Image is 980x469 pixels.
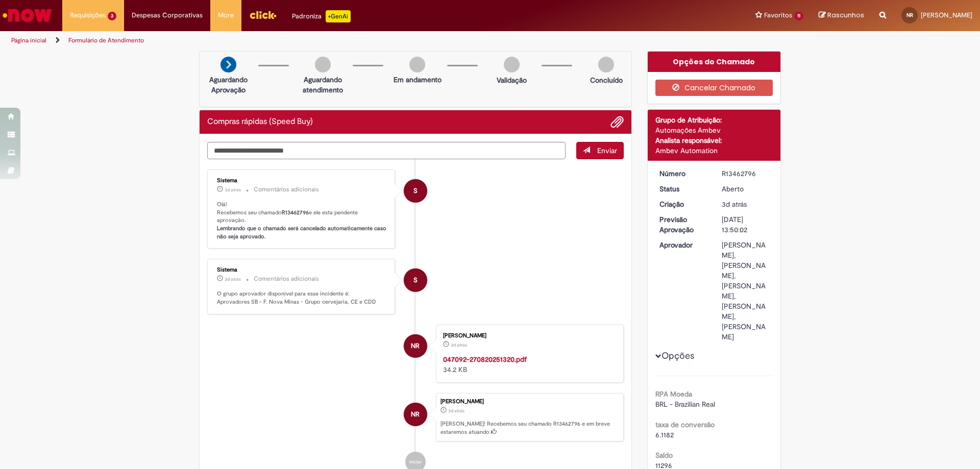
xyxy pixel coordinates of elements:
[652,214,715,235] dt: Previsão Aprovação
[217,225,388,240] b: Lembrando que o chamado será cancelado automaticamente caso não seja aprovado.
[298,75,348,95] p: Aguardando atendimento
[722,184,769,194] div: Aberto
[1,5,54,26] img: ServiceNow
[443,354,613,375] div: 34.2 KB
[722,168,769,179] div: R13462796
[411,334,420,358] span: NR
[451,342,467,348] time: 29/08/2025 14:49:44
[218,10,234,20] span: More
[652,168,715,179] dt: Número
[404,179,427,203] div: System
[217,201,387,241] p: Olá! Recebemos seu chamado e ele esta pendente aprovação.
[68,36,144,44] a: Formulário de Atendimento
[440,399,618,405] div: [PERSON_NAME]
[282,209,309,216] b: R13462796
[443,355,527,364] a: 047092-270820251320.pdf
[411,402,420,427] span: NR
[655,430,674,439] span: 6.1182
[207,117,313,127] h2: Compras rápidas (Speed Buy) Histórico de tíquete
[394,75,442,85] p: Em andamento
[722,200,747,209] span: 3d atrás
[819,11,864,20] a: Rascunhos
[827,10,864,20] span: Rascunhos
[906,12,913,18] span: NR
[448,408,464,414] time: 29/08/2025 14:50:02
[598,57,614,72] img: img-circle-grey.png
[220,57,236,72] img: arrow-next.png
[225,187,241,193] span: 3d atrás
[655,125,773,135] div: Automações Ambev
[652,199,715,209] dt: Criação
[70,10,106,20] span: Requisições
[655,400,715,409] span: BRL - Brazilian Real
[597,146,617,155] span: Enviar
[610,115,624,129] button: Adicionar anexos
[404,334,427,358] div: Naiara Loura Ribeiro
[655,451,673,460] b: Saldo
[404,403,427,426] div: Naiara Loura Ribeiro
[497,75,527,85] p: Validação
[655,389,692,399] b: RPA Moeda
[440,420,618,436] p: [PERSON_NAME]! Recebemos seu chamado R13462796 e em breve estaremos atuando.
[404,268,427,292] div: System
[443,333,613,339] div: [PERSON_NAME]
[722,199,769,209] div: 29/08/2025 14:50:02
[655,115,773,125] div: Grupo de Atribuição:
[326,10,351,22] p: +GenAi
[921,11,972,19] span: [PERSON_NAME]
[413,179,418,203] span: S
[764,10,792,20] span: Favoritos
[225,276,241,282] time: 29/08/2025 14:50:12
[722,214,769,235] div: [DATE] 13:50:02
[448,408,464,414] span: 3d atrás
[217,178,387,184] div: Sistema
[722,240,769,342] div: [PERSON_NAME], [PERSON_NAME], [PERSON_NAME], [PERSON_NAME], [PERSON_NAME]
[207,393,624,442] li: Naiara Loura Ribeiro
[655,145,773,156] div: Ambev Automation
[11,36,46,44] a: Página inicial
[315,57,331,72] img: img-circle-grey.png
[204,75,253,95] p: Aguardando Aprovação
[249,7,277,22] img: click_logo_yellow_360x200.png
[655,135,773,145] div: Analista responsável:
[655,420,715,429] b: taxa de conversão
[254,275,319,283] small: Comentários adicionais
[207,142,566,159] textarea: Digite sua mensagem aqui...
[590,75,623,85] p: Concluído
[225,187,241,193] time: 29/08/2025 14:50:15
[217,290,387,306] p: O grupo aprovador disponível para esse incidente é: Aprovadores SB - F. Nova Minas - Grupo cervej...
[722,200,747,209] time: 29/08/2025 14:50:02
[451,342,467,348] span: 3d atrás
[413,268,418,292] span: S
[652,184,715,194] dt: Status
[8,31,646,50] ul: Trilhas de página
[254,185,319,194] small: Comentários adicionais
[648,52,781,72] div: Opções do Chamado
[652,240,715,250] dt: Aprovador
[794,12,803,20] span: 11
[504,57,520,72] img: img-circle-grey.png
[132,10,203,20] span: Despesas Corporativas
[576,142,624,159] button: Enviar
[292,10,351,22] div: Padroniza
[655,80,773,96] button: Cancelar Chamado
[409,57,425,72] img: img-circle-grey.png
[217,267,387,273] div: Sistema
[108,12,116,20] span: 3
[225,276,241,282] span: 3d atrás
